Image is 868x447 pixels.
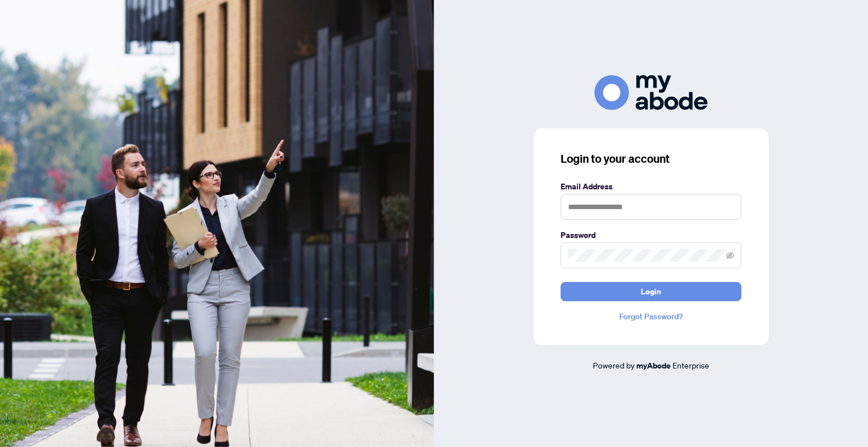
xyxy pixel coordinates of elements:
a: Forgot Password? [561,310,741,323]
button: Login [561,282,741,301]
span: Powered by [593,360,635,370]
img: ma-logo [594,75,708,110]
span: eye-invisible [726,251,734,259]
h3: Login to your account [561,151,741,167]
a: myAbode [636,359,671,372]
span: Enterprise [672,360,709,370]
label: Email Address [561,180,741,193]
span: Login [641,283,661,301]
label: Password [561,229,741,241]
